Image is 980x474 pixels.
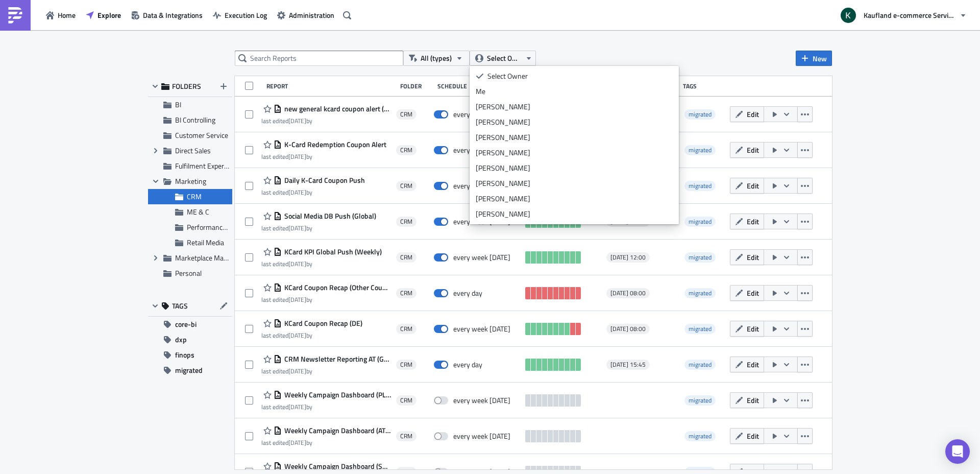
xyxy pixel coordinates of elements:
[175,252,255,263] span: Marketplace Management
[487,71,673,81] div: Select Owner
[689,252,712,262] span: migrated
[175,176,206,186] span: Marketing
[610,253,646,262] span: [DATE] 12:00
[7,7,23,23] img: PushMetrics
[476,86,673,97] div: Me
[403,51,470,66] button: All (types)
[187,191,202,202] span: CRM
[175,114,215,125] span: BI Controlling
[689,109,712,119] span: migrated
[476,132,673,143] div: [PERSON_NAME]
[400,110,412,118] span: CRM
[610,361,646,369] span: [DATE] 15:45
[261,439,391,446] div: last edited by
[261,296,391,303] div: last edited by
[610,325,646,333] span: [DATE] 08:00
[261,367,391,375] div: last edited by
[476,117,673,127] div: [PERSON_NAME]
[282,283,391,292] span: KCard Coupon Recap (Other Countries)
[476,194,673,204] div: [PERSON_NAME]
[400,146,412,154] span: CRM
[689,145,712,155] span: migrated
[288,152,306,161] time: 2025-06-11T07:14:31Z
[261,117,391,125] div: last edited by
[288,295,306,304] time: 2025-06-11T07:18:23Z
[282,319,362,328] span: KCard Coupon Recap (DE)
[689,217,712,226] span: migrated
[689,395,712,405] span: migrated
[175,145,211,156] span: Direct Sales
[266,82,395,90] div: Report
[747,431,759,441] span: Edit
[261,188,365,196] div: last edited by
[453,146,482,155] div: every day
[148,332,232,347] button: dxp
[282,462,391,471] span: Weekly Campaign Dashboard (SK) (GA4)
[453,289,482,298] div: every day
[476,178,673,188] div: [PERSON_NAME]
[470,51,536,66] button: Select Owner
[684,145,716,155] span: migrated
[684,360,716,370] span: migrated
[684,181,716,191] span: migrated
[288,366,306,376] time: 2025-06-13T11:14:40Z
[747,323,759,334] span: Edit
[747,216,759,227] span: Edit
[840,7,857,24] img: Avatar
[453,360,482,369] div: every day
[730,249,764,265] button: Edit
[81,7,126,23] button: Explore
[747,252,759,263] span: Edit
[225,10,267,20] span: Execution Log
[126,7,208,23] button: Data & Integrations
[945,439,970,464] div: Open Intercom Messenger
[689,181,712,191] span: migrated
[610,289,646,297] span: [DATE] 08:00
[730,106,764,122] button: Edit
[730,178,764,194] button: Edit
[58,10,76,20] span: Home
[282,176,365,185] span: Daily K-Card Coupon Push
[175,347,194,363] span: finops
[730,142,764,158] button: Edit
[400,82,432,90] div: Folder
[689,431,712,441] span: migrated
[187,222,259,232] span: Performance Marketing
[689,360,712,369] span: migrated
[864,10,955,20] span: Kaufland e-commerce Services GmbH & Co. KG
[730,357,764,372] button: Edit
[689,324,712,334] span: migrated
[175,332,187,347] span: dxp
[175,268,202,278] span: Personal
[689,288,712,298] span: migrated
[172,82,201,91] span: FOLDERS
[453,253,510,262] div: every week on Monday
[835,4,972,27] button: Kaufland e-commerce Services GmbH & Co. KG
[41,7,81,23] a: Home
[143,10,203,20] span: Data & Integrations
[148,363,232,378] button: migrated
[288,402,306,412] time: 2025-06-06T14:08:44Z
[684,288,716,298] span: migrated
[487,53,521,64] span: Select Owner
[684,395,716,406] span: migrated
[453,396,510,405] div: every week on Thursday
[684,252,716,263] span: migrated
[235,51,403,66] input: Search Reports
[400,396,412,405] span: CRM
[282,426,391,435] span: Weekly Campaign Dashboard (AT) (GA4)
[684,109,716,120] span: migrated
[272,7,339,23] button: Administration
[747,359,759,370] span: Edit
[747,109,759,120] span: Edit
[175,99,181,110] span: BI
[289,10,334,20] span: Administration
[684,324,716,334] span: migrated
[730,428,764,444] button: Edit
[747,288,759,298] span: Edit
[187,206,209,217] span: ME & C
[747,180,759,191] span: Edit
